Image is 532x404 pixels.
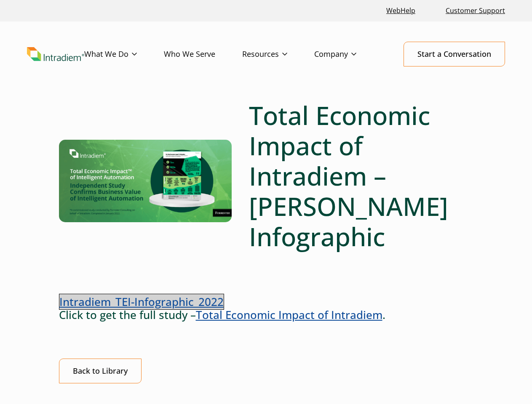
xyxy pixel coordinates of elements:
a: Intradiem_TEI-Infographic_2022 [59,294,224,310]
a: Start a Conversation [404,42,505,66]
h1: Total Economic Impact of Intradiem – [PERSON_NAME] Infographic [249,100,473,252]
a: What We Do [84,42,164,66]
a: Resources [242,42,314,66]
h3: Click to get the full study – . [59,295,473,322]
a: Link opens in a new window [383,2,419,20]
a: Who We Serve [164,42,242,66]
a: Back to Library [59,359,142,383]
a: Link to homepage of Intradiem [27,47,84,61]
a: Link opens in a new window [196,307,382,322]
a: Customer Support [442,2,508,20]
img: Intradiem [27,47,84,61]
a: Company [314,42,383,66]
